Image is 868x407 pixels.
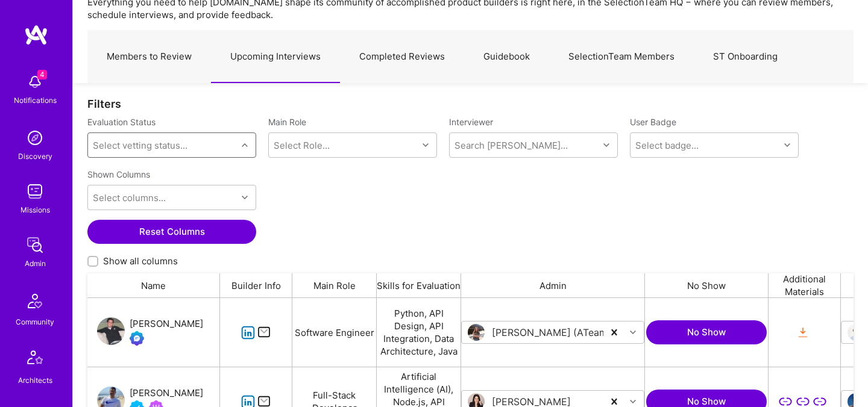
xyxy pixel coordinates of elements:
div: Community [16,315,54,328]
i: icon Chevron [603,142,609,148]
img: logo [24,24,48,46]
i: icon Chevron [630,329,636,335]
img: teamwork [23,179,47,203]
img: Architects [20,345,49,374]
img: Community [20,287,49,315]
div: No Show [645,273,769,297]
i: icon Chevron [423,142,429,148]
div: Additional Materials [769,273,841,297]
div: [PERSON_NAME] [130,317,203,331]
div: Filters [87,98,854,110]
img: User Avatar [97,317,125,345]
div: Builder Info [220,273,292,297]
label: User Badge [630,116,676,128]
div: Skills for Evaluation [377,273,461,297]
label: Interviewer [449,116,618,128]
div: Admin [25,257,46,270]
i: icon OrangeDownload [796,326,810,340]
div: Search [PERSON_NAME]... [454,139,568,152]
div: Architects [18,374,52,387]
i: icon Chevron [630,399,636,405]
span: 4 [37,70,47,79]
i: icon Mail [257,326,271,340]
img: User Avatar [468,324,485,341]
a: Guidebook [464,31,549,83]
div: Discovery [18,150,52,163]
i: icon Chevron [242,194,248,200]
a: Completed Reviews [340,31,464,83]
div: Select vetting status... [93,139,187,152]
img: User Avatar [848,324,864,341]
div: Main Role [292,273,377,297]
i: icon linkedIn [241,326,255,340]
a: User Avatar[PERSON_NAME]Evaluation Call Booked [97,317,203,348]
div: Select columns... [93,191,166,204]
a: Upcoming Interviews [211,31,340,83]
div: [PERSON_NAME] [130,386,203,400]
div: Admin [461,273,645,297]
label: Shown Columns [87,169,150,180]
img: bell [23,70,47,94]
button: No Show [646,320,767,344]
label: Evaluation Status [87,116,156,128]
div: Select badge... [635,139,699,152]
a: SelectionTeam Members [549,31,694,83]
span: Show all columns [103,255,178,267]
img: discovery [23,126,47,150]
div: Software Engineer [292,298,377,367]
label: Main Role [268,116,437,128]
div: Select Role... [274,139,330,152]
a: ST Onboarding [694,31,797,83]
img: admin teamwork [23,233,47,257]
div: Notifications [14,94,57,107]
div: Missions [20,203,50,216]
img: Evaluation Call Booked [130,331,144,346]
i: icon Chevron [242,142,248,148]
div: Python, API Design, API Integration, Data Architecture, Java [377,298,461,367]
a: Members to Review [87,31,211,83]
div: Name [87,273,220,297]
i: icon Chevron [784,142,790,148]
button: Reset Columns [87,220,256,244]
